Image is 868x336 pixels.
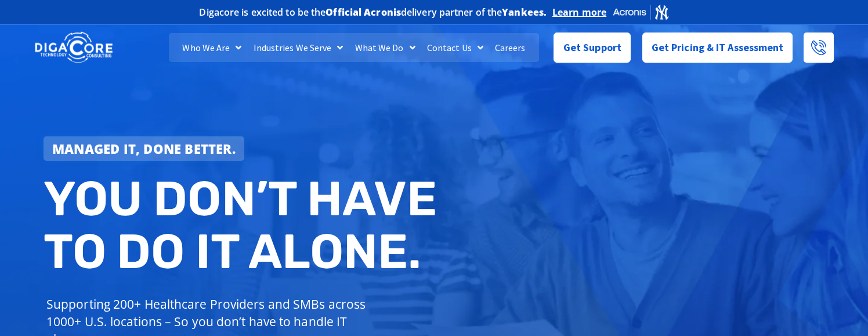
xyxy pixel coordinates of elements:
a: Managed IT, done better. [44,136,244,161]
span: Get Support [563,36,621,59]
h2: You don’t have to do IT alone. [44,172,443,279]
a: Learn more [552,6,606,18]
img: DigaCore Technology Consulting [35,31,113,64]
a: Get Pricing & IT Assessment [642,32,793,63]
b: Yankees. [502,6,547,19]
a: Industries We Serve [248,33,349,62]
span: Get Pricing & IT Assessment [652,36,784,59]
a: What We Do [349,33,421,62]
a: Careers [489,33,531,62]
a: Contact Us [421,33,489,62]
a: Who We Are [176,33,247,62]
nav: Menu [169,33,540,62]
b: Official Acronis [325,6,401,19]
strong: Managed IT, done better. [52,140,236,157]
a: Get Support [554,32,631,63]
img: Acronis [612,3,669,20]
h2: Digacore is excited to be the delivery partner of the [199,8,547,17]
